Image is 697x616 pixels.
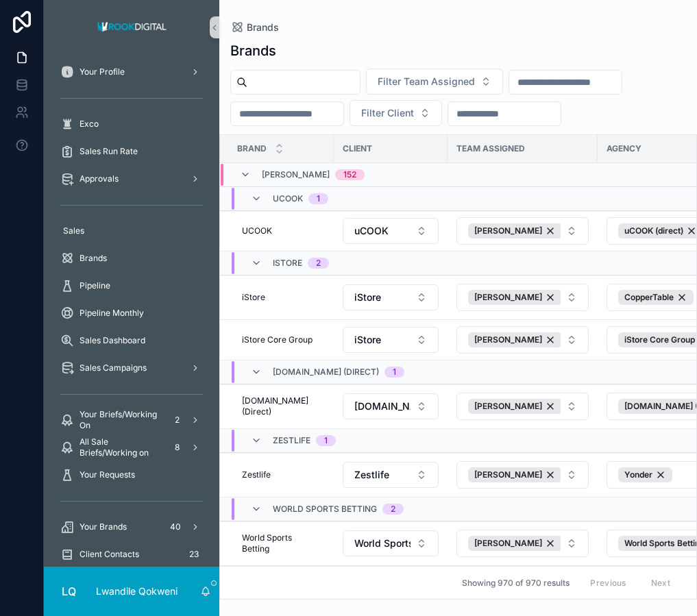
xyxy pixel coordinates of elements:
span: iStore [354,291,381,304]
span: Your Brands [80,521,127,532]
a: Your Briefs/Working On2 [52,408,211,432]
button: Select Button [366,69,503,95]
span: Sales [63,225,84,236]
div: 1 [393,367,396,378]
button: Select Button [343,327,439,353]
div: 8 [169,439,185,456]
span: World Sports Betting [273,504,377,515]
a: Sales [52,219,211,243]
span: Filter Client [361,106,414,120]
div: 1 [324,435,328,446]
span: Client Contacts [80,549,139,560]
button: Unselect 10 [468,536,562,551]
button: Unselect 10 [468,332,562,347]
span: iStore [242,292,265,303]
span: Sales Campaigns [80,362,147,373]
a: Sales Campaigns [52,356,211,380]
span: All Sale Briefs/Working on [80,436,163,458]
a: Brands [52,246,211,271]
div: 23 [185,546,203,563]
span: Yonder [624,469,652,480]
span: Your Profile [80,66,125,77]
span: [PERSON_NAME] [474,225,542,236]
h1: Brands [230,41,276,60]
span: [PERSON_NAME] [474,334,542,345]
span: [PERSON_NAME] [474,538,542,549]
span: CopperTable [624,292,674,303]
button: Select Button [456,461,589,489]
button: Unselect 284 [618,467,672,482]
span: UCOOK [242,225,272,236]
button: Select Button [343,393,439,419]
button: Select Button [343,530,439,556]
button: Unselect 10 [468,223,562,238]
div: 40 [166,519,185,535]
a: Approvals [52,167,211,191]
span: Pipeline Monthly [80,308,144,319]
span: Zestlife [242,469,271,480]
button: Select Button [456,284,589,311]
span: Approvals [80,173,119,184]
a: Exco [52,112,211,136]
span: Sales Run Rate [80,146,138,157]
button: Unselect 23 [618,290,694,305]
a: Your Profile [52,60,211,84]
span: iStore [273,258,302,269]
span: Filter Team Assigned [378,75,475,88]
span: Client [343,143,372,154]
span: [DOMAIN_NAME] (Direct) [242,395,320,417]
span: Your Requests [80,469,135,480]
button: Unselect 10 [468,399,562,414]
span: [DOMAIN_NAME] (Direct) [354,399,411,413]
span: Brand [237,143,267,154]
img: App logo [93,16,171,38]
span: Team Assigned [456,143,525,154]
button: Select Button [456,393,589,420]
span: Pipeline [80,280,110,291]
span: Exco [80,119,99,130]
div: 1 [317,193,320,204]
a: Pipeline [52,273,211,298]
span: uCOOK [273,193,303,204]
button: Select Button [343,462,439,488]
span: [PERSON_NAME] [262,169,330,180]
div: 2 [391,504,395,515]
a: Brands [230,21,279,34]
button: Select Button [350,100,442,126]
div: 2 [169,412,185,428]
a: All Sale Briefs/Working on8 [52,435,211,460]
button: Unselect 10 [468,290,562,305]
a: Sales Dashboard [52,328,211,353]
button: Select Button [456,326,589,354]
span: iStore [354,333,381,347]
span: World Sports Betting [354,537,411,550]
a: Sales Run Rate [52,139,211,164]
a: Client Contacts23 [52,542,211,567]
button: Select Button [456,217,589,245]
span: [PERSON_NAME] [474,469,542,480]
span: Agency [607,143,641,154]
div: 2 [316,258,321,269]
span: Zestlife [354,468,389,482]
span: Brands [80,253,107,264]
button: Select Button [456,530,589,557]
span: iStore Core Group [624,334,695,345]
p: Lwandile Qokweni [96,584,178,598]
span: Brands [247,21,279,34]
span: Showing 970 of 970 results [462,578,570,589]
button: Select Button [343,284,439,310]
span: Sales Dashboard [80,335,145,346]
span: World Sports Betting [242,532,320,554]
div: 152 [343,169,356,180]
span: [PERSON_NAME] [474,401,542,412]
button: Unselect 10 [468,467,562,482]
span: [PERSON_NAME] [474,292,542,303]
span: Zestlife [273,435,310,446]
button: Select Button [343,218,439,244]
span: uCOOK [354,224,389,238]
span: LQ [62,583,76,600]
a: Your Requests [52,463,211,487]
div: scrollable content [44,55,219,567]
a: Pipeline Monthly [52,301,211,325]
span: [DOMAIN_NAME] (Direct) [273,367,379,378]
